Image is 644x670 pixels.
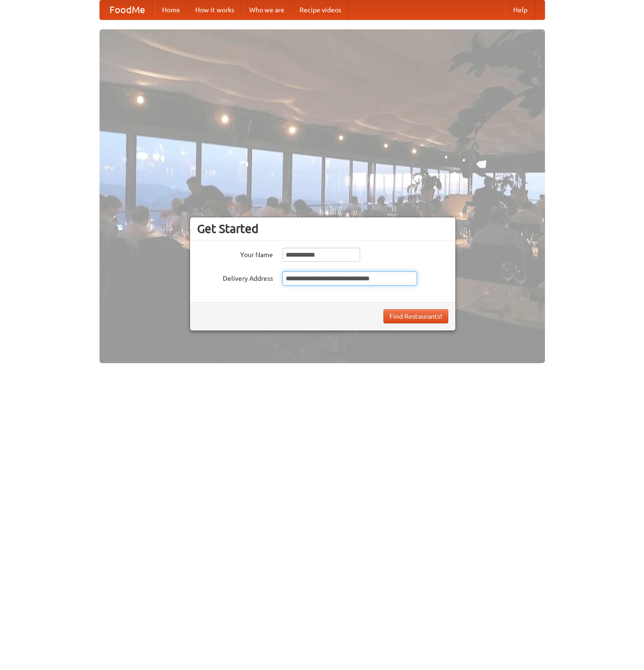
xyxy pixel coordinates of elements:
button: Find Restaurants! [383,309,448,323]
label: Your Name [197,248,273,259]
a: Home [154,0,188,19]
a: Help [506,0,535,19]
a: FoodMe [100,0,154,19]
label: Delivery Address [197,271,273,283]
a: Who we are [242,0,292,19]
a: Recipe videos [292,0,349,19]
a: How it works [188,0,242,19]
h3: Get Started [197,222,448,236]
